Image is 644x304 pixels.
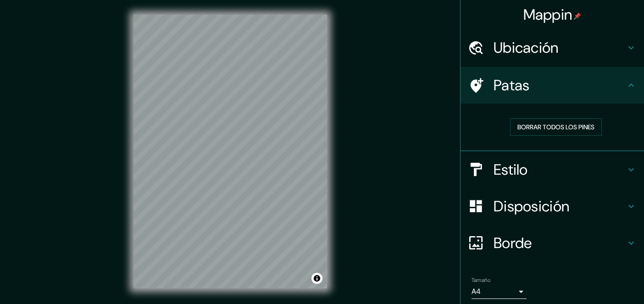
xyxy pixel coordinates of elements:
font: Borde [494,233,532,253]
div: Ubicación [461,29,644,66]
div: Estilo [461,151,644,188]
font: A4 [472,287,481,296]
button: Borrar todos los pines [510,118,602,136]
font: Borrar todos los pines [517,123,594,131]
img: pin-icon.png [574,12,581,20]
div: A4 [472,284,527,299]
font: Ubicación [494,38,559,57]
div: Patas [461,67,644,104]
iframe: Lanzador de widgets de ayuda [562,268,634,294]
button: Activar o desactivar atribución [311,273,322,284]
font: Mappin [523,5,572,24]
font: Patas [494,76,530,95]
canvas: Mapa [133,15,327,288]
font: Tamaño [472,276,490,284]
div: Disposición [461,188,644,225]
div: Borde [461,225,644,261]
font: Estilo [494,160,528,179]
font: Disposición [494,197,569,216]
